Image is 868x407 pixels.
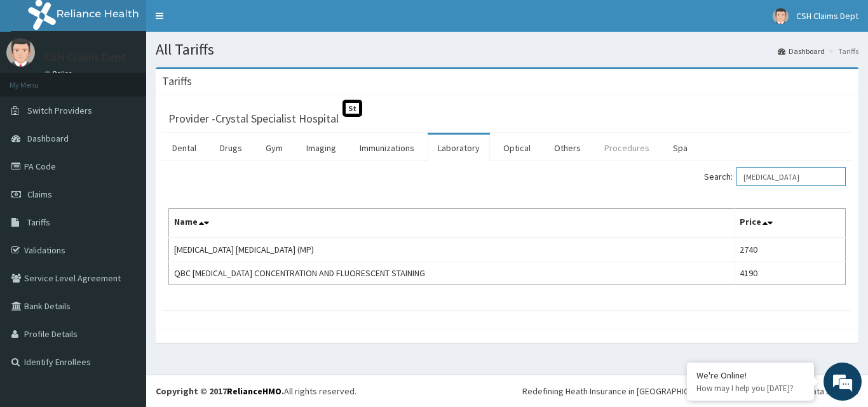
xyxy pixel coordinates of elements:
[349,135,424,161] a: Immunizations
[169,262,735,285] td: QBC [MEDICAL_DATA] CONCENTRATION AND FLUORESCENT STAINING
[169,237,735,262] td: [MEDICAL_DATA] [MEDICAL_DATA] (MP)
[594,135,660,161] a: Procedures
[210,135,252,161] a: Drugs
[796,10,858,22] span: CSH Claims Dept
[735,209,846,238] th: Price
[778,46,825,57] a: Dashboard
[168,113,339,124] h3: Provider - Crystal Specialist Hospital
[522,385,858,397] div: Redefining Heath Insurance in [GEOGRAPHIC_DATA] using Telemedicine and Data Science!
[162,135,207,161] a: Dental
[428,135,490,161] a: Laboratory
[27,217,50,228] span: Tariffs
[66,71,214,88] div: Chat with us now
[27,189,52,200] span: Claims
[735,237,846,262] td: 2740
[24,63,51,95] img: d_794563401_company_1708531726252_794563401
[208,6,239,37] div: Minimize live chat window
[735,262,846,285] td: 4190
[696,383,804,394] p: How may I help you today?
[544,135,591,161] a: Others
[296,135,346,161] a: Imaging
[156,385,284,397] strong: Copyright © 2017 .
[704,167,846,186] label: Search:
[156,41,858,58] h1: All Tariffs
[44,51,126,63] p: CSH Claims Dept
[44,69,75,78] a: Online
[27,133,69,144] span: Dashboard
[146,375,868,407] footer: All rights reserved.
[6,272,242,316] textarea: Type your message and hit 'Enter'
[493,135,541,161] a: Optical
[6,38,35,67] img: User Image
[773,8,789,24] img: User Image
[696,370,804,381] div: We're Online!
[255,135,293,161] a: Gym
[227,385,281,397] a: RelianceHMO
[342,100,362,117] span: St
[169,209,735,238] th: Name
[27,105,92,116] span: Switch Providers
[736,167,846,186] input: Search:
[663,135,698,161] a: Spa
[162,76,192,87] h3: Tariffs
[74,123,175,251] span: We're online!
[826,46,858,57] li: Tariffs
